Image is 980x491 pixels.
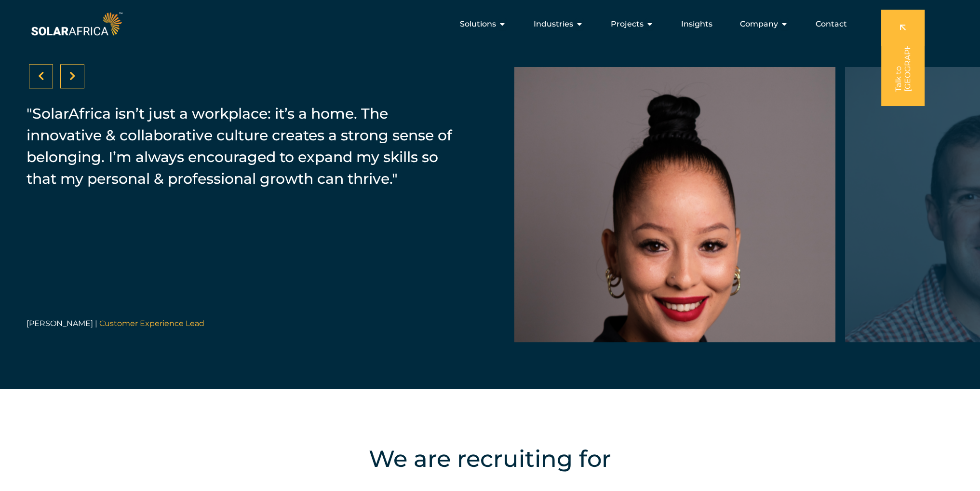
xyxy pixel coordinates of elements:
[124,14,855,34] div: Menu Toggle
[816,18,847,30] a: Contact
[681,18,712,30] a: Insights
[27,319,97,328] span: [PERSON_NAME] |
[99,319,204,328] span: Customer Experience Lead
[43,442,937,476] h4: We are recruiting for
[27,103,466,190] p: "SolarAfrica isn’t just a workplace: it’s a home. The innovative & collaborative culture creates ...
[611,18,644,30] span: Projects
[460,18,496,30] span: Solutions
[534,18,573,30] span: Industries
[124,14,855,34] nav: Menu
[740,18,778,30] span: Company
